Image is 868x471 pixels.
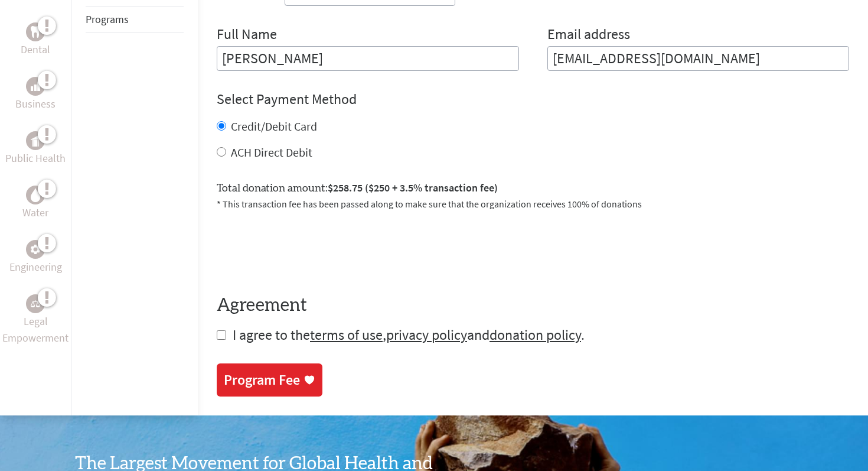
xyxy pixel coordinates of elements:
[2,294,68,346] a: Legal EmpowermentLegal Empowerment
[386,326,467,344] a: privacy policy
[217,225,396,271] iframe: reCAPTCHA
[5,150,66,167] p: Public Health
[9,240,62,275] a: EngineeringEngineering
[15,77,56,112] a: BusinessBusiness
[217,197,849,211] p: * This transaction fee has been passed along to make sure that the organization receives 100% of ...
[547,46,850,71] input: Your Email
[31,135,40,147] img: Public Health
[231,145,312,160] label: ACH Direct Debit
[86,12,129,26] a: Programs
[31,188,40,202] img: Water
[328,181,498,194] span: $258.75 ($250 + 3.5% transaction fee)
[31,82,40,91] img: Business
[217,363,322,397] a: Program Fee
[22,204,48,221] p: Water
[26,240,45,259] div: Engineering
[26,186,45,204] div: Water
[547,25,630,46] label: Email address
[217,25,277,46] label: Full Name
[26,131,45,150] div: Public Health
[5,131,66,167] a: Public HealthPublic Health
[233,326,585,344] span: I agree to the , and .
[15,96,56,112] p: Business
[217,90,849,109] h4: Select Payment Method
[31,245,40,254] img: Engineering
[26,77,45,96] div: Business
[217,46,519,71] input: Enter Full Name
[21,41,50,58] p: Dental
[310,326,383,344] a: terms of use
[217,295,849,316] h4: Agreement
[9,259,62,275] p: Engineering
[217,180,498,197] label: Total donation amount:
[26,22,45,41] div: Dental
[31,300,40,307] img: Legal Empowerment
[2,313,68,346] p: Legal Empowerment
[86,6,184,33] li: Programs
[31,26,40,37] img: Dental
[21,22,50,58] a: DentalDental
[26,294,45,313] div: Legal Empowerment
[224,371,300,389] div: Program Fee
[231,119,317,134] label: Credit/Debit Card
[490,326,581,344] a: donation policy
[22,186,48,221] a: WaterWater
